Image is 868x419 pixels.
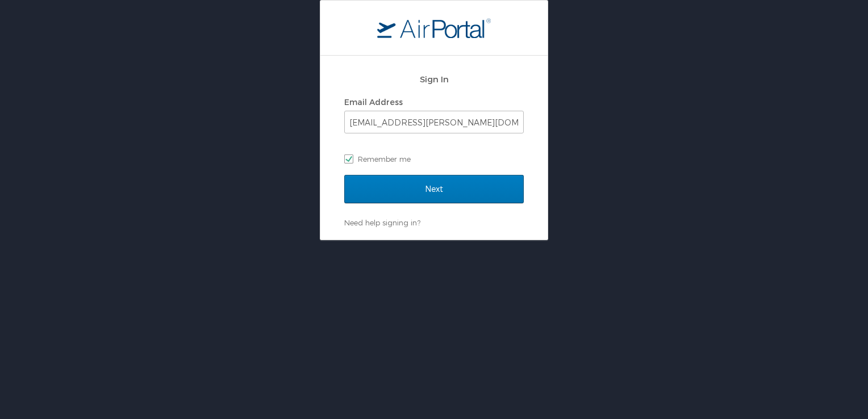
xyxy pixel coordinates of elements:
input: Next [344,175,524,203]
label: Remember me [344,150,524,167]
label: Email Address [344,97,403,107]
a: Need help signing in? [344,218,420,227]
img: logo [377,18,491,38]
h2: Sign In [344,73,524,86]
